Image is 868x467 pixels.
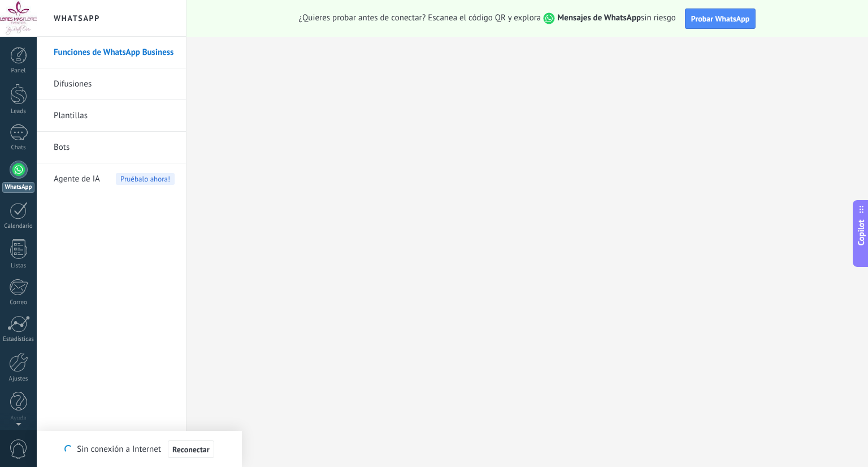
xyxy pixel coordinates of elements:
[2,223,35,230] div: Calendario
[2,375,35,383] div: Ajustes
[168,440,214,459] button: Reconectar
[54,37,175,68] a: Funciones de WhatsApp Business
[2,336,35,343] div: Estadísticas
[2,299,35,306] div: Correo
[557,12,641,23] strong: Mensajes de WhatsApp
[856,220,867,246] span: Copilot
[37,100,186,132] li: Plantillas
[37,163,186,194] li: Agente de IA
[691,14,750,24] span: Probar WhatsApp
[64,440,214,459] div: Sin conexión a Internet
[685,8,756,29] button: Probar WhatsApp
[116,173,175,185] span: Pruébalo ahora!
[172,446,210,453] span: Reconectar
[299,12,676,24] span: ¿Quieres probar antes de conectar? Escanea el código QR y explora sin riesgo
[2,262,35,270] div: Listas
[37,37,186,68] li: Funciones de WhatsApp Business
[37,68,186,100] li: Difusiones
[54,100,175,132] a: Plantillas
[2,182,34,193] div: WhatsApp
[37,132,186,163] li: Bots
[2,67,35,75] div: Panel
[54,163,175,195] a: Agente de IAPruébalo ahora!
[2,144,35,152] div: Chats
[54,132,175,163] a: Bots
[54,163,100,195] span: Agente de IA
[54,68,175,100] a: Difusiones
[2,108,35,115] div: Leads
